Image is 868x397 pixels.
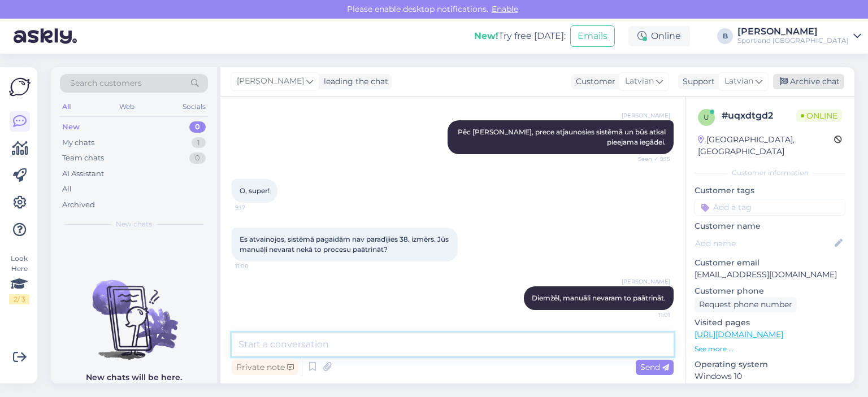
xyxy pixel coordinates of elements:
b: New! [474,30,498,41]
input: Add name [695,237,832,250]
p: Customer phone [695,285,845,297]
p: Visited pages [695,317,845,329]
span: 11:00 [235,262,277,271]
span: Latvian [724,75,753,88]
div: My chats [62,137,94,149]
div: Try free [DATE]: [474,29,566,43]
span: [PERSON_NAME] [622,277,670,286]
div: B [717,28,733,44]
span: u [704,113,709,121]
div: # uqxdtgd2 [722,109,796,123]
span: Es atvainojos, sistēmā pagaidām nav paradījies 38. izmērs. Jūs manuāļi nevarat nekā to procesu pa... [240,235,450,254]
p: Operating system [695,359,845,370]
div: Archive chat [773,74,844,89]
span: O, super! [240,186,270,195]
div: 1 [192,137,206,149]
span: Enable [488,4,522,14]
button: Emails [570,25,615,47]
div: Online [628,26,690,46]
div: Socials [180,99,208,114]
div: leading the chat [319,76,388,88]
span: New chats [116,219,152,229]
span: [PERSON_NAME] [622,111,670,120]
span: 11:01 [628,311,670,319]
img: No chats [51,260,217,361]
img: Askly Logo [9,76,31,98]
div: 0 [189,121,206,133]
div: [PERSON_NAME] [737,27,849,36]
div: Customer [571,76,615,88]
div: AI Assistant [62,168,104,180]
div: [GEOGRAPHIC_DATA], [GEOGRAPHIC_DATA] [698,134,834,158]
input: Add a tag [695,199,845,216]
div: Customer information [695,168,845,178]
span: 9:17 [235,203,277,212]
a: [URL][DOMAIN_NAME] [695,329,783,339]
span: Seen ✓ 9:15 [628,155,670,163]
div: 2 / 3 [9,294,29,304]
p: See more ... [695,344,845,354]
p: New chats will be here. [86,372,182,383]
div: Archived [62,199,95,211]
div: Support [678,76,715,88]
div: Private note [232,360,298,375]
div: Web [117,99,137,114]
p: Customer tags [695,185,845,197]
div: 0 [189,152,206,164]
span: [PERSON_NAME] [237,75,304,88]
span: Latvian [625,75,654,88]
div: Look Here [9,254,29,304]
div: All [60,99,73,114]
span: Send [640,362,669,372]
p: Windows 10 [695,370,845,382]
span: Search customers [70,77,142,89]
div: Sportland [GEOGRAPHIC_DATA] [737,36,849,45]
a: [PERSON_NAME]Sportland [GEOGRAPHIC_DATA] [737,27,861,45]
span: Online [796,110,842,122]
p: Customer email [695,257,845,269]
div: New [62,121,80,133]
div: All [62,184,72,195]
span: Diemžēl, manuāli nevaram to paātrināt. [532,294,666,302]
p: Customer name [695,220,845,232]
div: Request phone number [695,297,797,312]
span: Pēc [PERSON_NAME], prece atjaunosies sistēmā un būs atkal pieejama iegādei. [458,128,667,146]
div: Team chats [62,152,104,164]
p: [EMAIL_ADDRESS][DOMAIN_NAME] [695,269,845,281]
